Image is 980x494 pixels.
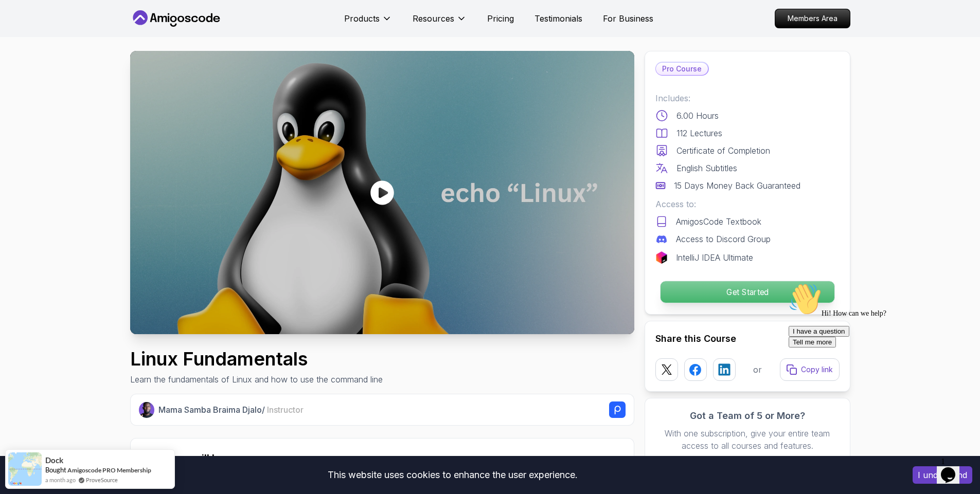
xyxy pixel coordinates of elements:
[413,12,454,25] p: Resources
[655,251,668,264] img: jetbrains logo
[45,466,66,474] span: Bought
[267,405,304,415] span: Instructor
[4,58,51,69] button: Tell me more
[676,233,771,245] p: Access to Discord Group
[4,47,65,58] button: I have a question
[4,4,37,37] img: :wave:
[4,4,189,69] div: 👋Hi! How can we help?I have a questionTell me more
[655,409,840,423] h3: Got a Team of 5 or More?
[775,9,850,28] p: Members Area
[785,279,970,448] iframe: chat widget
[775,9,850,28] a: Members Area
[8,464,897,486] div: This website uses cookies to enhance the user experience.
[660,281,834,303] p: Get Started
[676,144,770,157] p: Certificate of Completion
[45,475,76,484] span: a month ago
[655,92,840,104] p: Includes:
[660,281,834,303] button: Get Started
[534,12,582,25] a: Testimonials
[753,363,762,376] p: or
[45,456,63,465] span: Dock
[413,12,467,33] button: Resources
[676,215,761,228] p: AmigosCode Textbook
[4,31,102,39] span: Hi! How can we help?
[344,12,380,25] p: Products
[780,358,840,381] button: Copy link
[676,251,753,264] p: IntelliJ IDEA Ultimate
[913,466,972,484] button: Accept cookies
[158,404,304,416] p: Mama Samba Braima Djalo /
[603,12,653,25] a: For Business
[676,127,722,139] p: 112 Lectures
[676,109,719,122] p: 6.00 Hours
[86,475,118,484] a: ProveSource
[143,451,621,465] h2: What you will learn
[655,198,840,210] p: Access to:
[344,12,392,33] button: Products
[937,453,970,484] iframe: chat widget
[487,12,514,25] a: Pricing
[139,402,155,418] img: Nelson Djalo
[67,466,151,474] a: Amigoscode PRO Membership
[676,162,737,174] p: English Subtitles
[674,179,800,192] p: 15 Days Money Back Guaranteed
[130,349,383,369] h1: Linux Fundamentals
[656,63,708,75] p: Pro Course
[655,427,840,452] p: With one subscription, give your entire team access to all courses and features.
[8,452,42,486] img: provesource social proof notification image
[130,373,383,386] p: Learn the fundamentals of Linux and how to use the command line
[655,332,840,346] h2: Share this Course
